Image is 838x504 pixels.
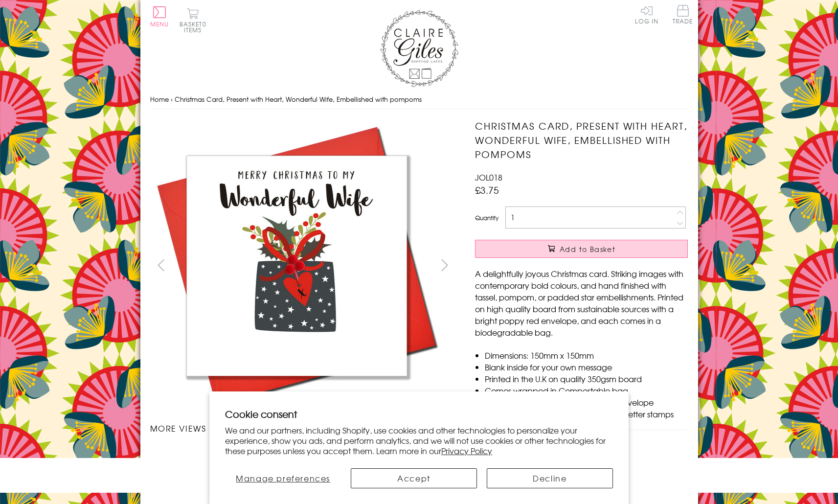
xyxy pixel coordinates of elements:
[673,5,693,24] span: Trade
[455,119,749,412] img: Christmas Card, Present with Heart, Wonderful Wife, Embellished with pompoms
[225,468,341,488] button: Manage preferences
[475,213,498,222] label: Quantity
[485,373,688,385] li: Printed in the U.K on quality 350gsm board
[475,171,502,183] span: JOL018
[475,119,688,161] h1: Christmas Card, Present with Heart, Wonderful Wife, Embellished with pompoms
[635,5,658,24] a: Log In
[150,94,169,104] a: Home
[184,20,206,34] span: 0 items
[475,240,688,258] button: Add to Basket
[475,183,499,197] span: £3.75
[225,425,613,456] p: We and our partners, including Shopify, use cookies and other technologies to personalize your ex...
[560,244,615,254] span: Add to Basket
[236,472,330,484] span: Manage preferences
[380,10,458,87] img: Claire Giles Greetings Cards
[150,119,443,412] img: Christmas Card, Present with Heart, Wonderful Wife, Embellished with pompoms
[441,445,492,457] a: Privacy Policy
[150,20,169,28] span: Menu
[351,468,477,488] button: Accept
[485,361,688,373] li: Blank inside for your own message
[475,268,688,338] p: A delightfully joyous Christmas card. Striking images with contemporary bold colours, and hand fi...
[485,385,688,396] li: Comes wrapped in Compostable bag
[188,456,188,456] img: Christmas Card, Present with Heart, Wonderful Wife, Embellished with pompoms
[180,8,206,33] button: Basket0 items
[487,468,613,488] button: Decline
[150,6,169,27] button: Menu
[171,94,173,104] span: ›
[673,5,693,26] a: Trade
[150,254,172,276] button: prev
[485,349,688,361] li: Dimensions: 150mm x 150mm
[433,254,455,276] button: next
[150,90,688,110] nav: breadcrumbs
[150,422,456,434] h3: More views
[225,407,613,421] h2: Cookie consent
[175,94,422,104] span: Christmas Card, Present with Heart, Wonderful Wife, Embellished with pompoms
